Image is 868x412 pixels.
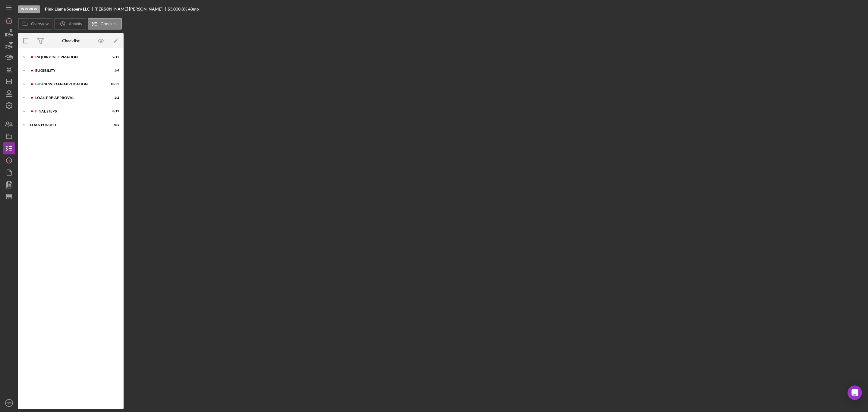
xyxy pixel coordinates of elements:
div: 8 % [181,7,187,11]
label: Overview [31,21,49,26]
span: $3,000 [168,6,181,11]
div: LOAN PRE-APPROVAL [35,96,104,100]
button: Checklist [88,18,122,30]
b: Pink Llama Soapery LLC [45,7,90,11]
div: 1 / 2 [108,96,119,100]
div: BUSINESS LOAN APPLICATION [35,82,104,86]
button: Overview [18,18,52,30]
text: SO [7,401,11,405]
div: LOAN FUNDED [30,123,104,127]
div: Checklist [62,38,80,43]
div: 8 / 19 [108,109,119,113]
div: 10 / 31 [108,82,119,86]
div: INQUIRY INFORMATION [35,55,104,59]
button: Activity [54,18,86,30]
div: ELIGIBILITY [35,69,104,72]
label: Checklist [101,21,118,26]
div: Open Intercom Messenger [848,385,862,400]
div: 0 / 1 [108,123,119,127]
div: 48 mo [188,7,199,11]
div: FINAL STEPS [35,109,104,113]
div: In Review [18,5,40,13]
div: 9 / 11 [108,55,119,59]
label: Activity [69,21,82,26]
button: SO [3,397,15,409]
div: [PERSON_NAME] [PERSON_NAME] [95,7,168,11]
div: 1 / 4 [108,69,119,72]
